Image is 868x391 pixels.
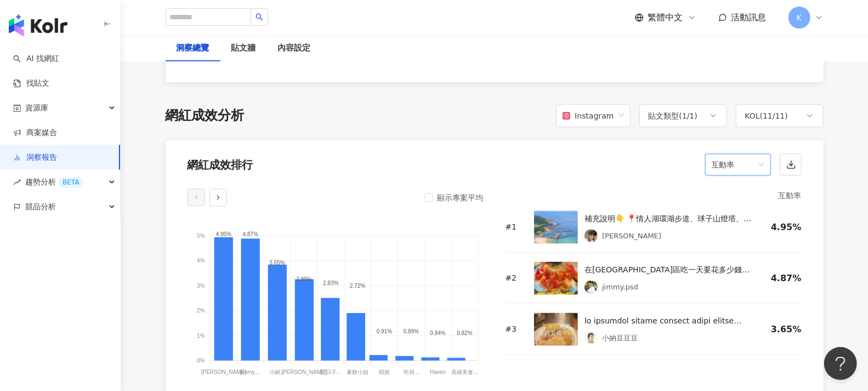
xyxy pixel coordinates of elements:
[762,221,802,233] div: 4.95%
[25,194,56,219] span: 競品分析
[649,109,698,122] div: 貼文類型 ( 1 / 1 )
[177,42,209,55] div: 洞察總覽
[602,333,638,344] div: 小納豆豆豆
[9,14,67,36] img: logo
[13,127,57,138] a: 商案媒合
[745,109,788,122] div: KOL ( 11 / 11 )
[534,262,578,295] img: post-image
[430,369,446,375] tspan: Haven
[585,314,753,327] div: lo ipsumdol sitame consect adipi elitse doeiusmodtem inci utlab etdo magnaal enimadmin ven quisno...
[256,13,263,21] span: search
[188,157,253,172] div: 網紅成效排行
[534,313,578,346] img: post-image
[585,332,598,345] img: KOL Avatar
[506,273,526,284] div: # 2
[231,42,256,55] div: 貼文牆
[602,282,638,293] div: jimmy.psd
[13,53,59,64] a: searchAI 找網紅
[201,369,246,375] tspan: [PERSON_NAME]
[13,178,21,186] span: rise
[13,78,49,89] a: 找貼文
[585,281,598,294] img: KOL Avatar
[438,191,484,204] div: 顯示專案平均
[197,283,205,289] tspan: 3%
[403,369,418,375] tspan: 吃得...
[762,272,802,284] div: 4.87%
[762,323,802,336] div: 3.65%
[197,233,205,239] tspan: 5%
[506,189,802,202] div: 互動率
[197,308,205,314] tspan: 2%
[25,96,48,120] span: 資源庫
[13,152,57,163] a: 洞察報告
[534,211,578,244] img: post-image
[731,12,767,23] span: 活動訊息
[58,177,83,188] div: BETA
[712,154,764,175] span: 互動率
[347,369,368,375] tspan: 薯餅小姐
[281,369,326,375] tspan: [PERSON_NAME]
[824,347,857,380] iframe: Help Scout Beacon - Open
[451,369,478,375] tspan: 高雄美食...
[240,369,260,375] tspan: jimmy....
[585,212,753,225] div: 補充說明👇 📍情人湖環湖步道、球子山燈塔、等[GEOGRAPHIC_DATA]（和平島公園） 🍽️[GEOGRAPHIC_DATA]小吃店、大白鯊魚丸 本身就是「[GEOGRAPHIC_DATA...
[197,358,205,364] tspan: 0%
[197,258,205,264] tspan: 4%
[563,105,614,126] div: Instagram
[585,263,753,276] div: 在[GEOGRAPHIC_DATA]區吃一天要花多少錢？ — 苗栗人 你們也吃太好了（羨慕 本集清單： 📍天涯海餃 📍隨心園冰店 📍東京明太子起司烤餅 📍 水上人家 📍天美鮮肉包（苗栗黃昏市場）...
[278,42,311,55] div: 內容設定
[25,170,83,194] span: 趨勢分析
[585,230,598,243] img: KOL Avatar
[320,369,341,375] tspan: 好日子...
[648,12,683,24] span: 繁體中文
[602,231,661,242] div: [PERSON_NAME]
[379,369,390,375] tspan: 唄姬
[506,324,526,335] div: # 3
[166,107,245,125] div: 網紅成效分析
[197,333,205,339] tspan: 1%
[797,12,802,24] span: K
[269,369,285,375] tspan: 小納...
[506,222,526,233] div: # 1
